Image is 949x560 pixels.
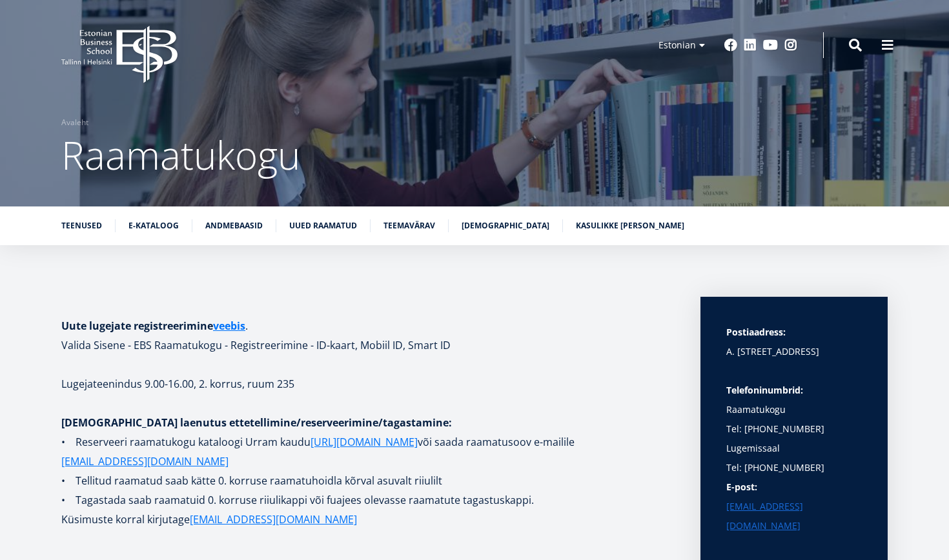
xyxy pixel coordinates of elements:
strong: Postiaadress: [726,326,786,338]
p: Tel: [PHONE_NUMBER] [726,458,862,477]
a: [EMAIL_ADDRESS][DOMAIN_NAME] [726,497,862,535]
a: Instagram [784,39,797,52]
a: [EMAIL_ADDRESS][DOMAIN_NAME] [190,510,357,529]
a: Avaleht [61,116,88,129]
p: • Tellitud raamatud saab kätte 0. korruse raamatuhoidla kõrval asuvalt riiulilt [61,471,675,490]
a: Kasulikke [PERSON_NAME] [576,219,684,232]
a: Linkedin [744,39,757,52]
p: A. [STREET_ADDRESS] [726,342,862,361]
a: Andmebaasid [205,219,263,232]
strong: E-post: [726,481,757,493]
span: Raamatukogu [61,128,300,181]
a: E-kataloog [128,219,179,232]
a: [EMAIL_ADDRESS][DOMAIN_NAME] [61,452,229,471]
p: Tel: [PHONE_NUMBER] Lugemissaal [726,419,862,458]
p: Küsimuste korral kirjutage [61,510,675,529]
a: Facebook [724,39,737,52]
strong: Telefoninumbrid: [726,384,803,396]
a: Youtube [763,39,778,52]
strong: [DEMOGRAPHIC_DATA] laenutus ettetellimine/reserveerimine/tagastamine: [61,415,452,430]
p: • Reserveeri raamatukogu kataloogi Urram kaudu või saada raamatusoov e-mailile [61,432,675,471]
a: Teenused [61,219,102,232]
a: [URL][DOMAIN_NAME] [311,432,418,452]
a: Teemavärav [383,219,435,232]
a: [DEMOGRAPHIC_DATA] [462,219,549,232]
p: Lugejateenindus 9.00-16.00, 2. korrus, ruum 235 [61,374,675,394]
p: • Tagastada saab raamatuid 0. korruse riiulikappi või fuajees olevasse raamatute tagastuskappi. [61,490,675,510]
a: veebis [213,316,245,335]
strong: Uute lugejate registreerimine [61,319,245,333]
h1: . Valida Sisene - EBS Raamatukogu - Registreerimine - ID-kaart, Mobiil ID, Smart ID [61,316,675,355]
p: Raamatukogu [726,381,862,419]
a: Uued raamatud [289,219,357,232]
